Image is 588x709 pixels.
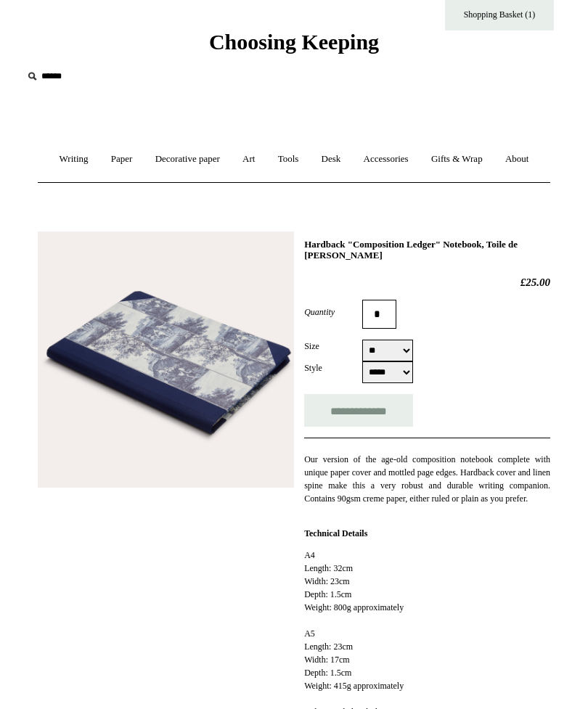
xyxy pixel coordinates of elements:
label: Quantity [304,306,362,319]
label: Style [304,361,362,374]
a: Desk [311,140,351,179]
p: Our version of the age-old composition notebook complete with unique paper cover and mottled page... [304,453,550,505]
a: Accessories [354,140,419,179]
a: Decorative paper [145,140,230,179]
a: Art [232,140,265,179]
h2: £25.00 [304,276,550,289]
a: Choosing Keeping [209,41,379,52]
label: Size [304,340,362,353]
a: About [495,140,539,179]
a: Tools [268,140,309,179]
img: Hardback "Composition Ledger" Notebook, Toile de Jouy [38,231,294,488]
a: Paper [101,140,143,179]
strong: Technical Details [304,528,367,538]
h1: Hardback "Composition Ledger" Notebook, Toile de [PERSON_NAME] [304,239,550,261]
a: Writing [49,140,99,179]
span: Choosing Keeping [209,30,379,54]
a: Gifts & Wrap [421,140,493,179]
